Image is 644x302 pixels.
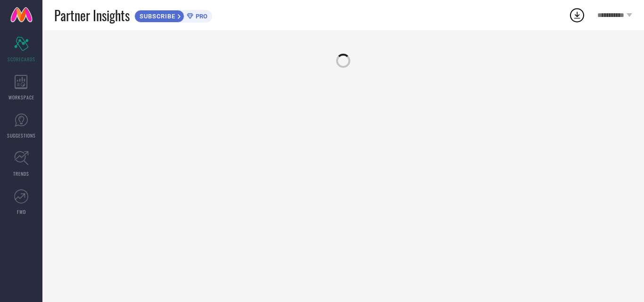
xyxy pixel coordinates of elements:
span: FWD [17,208,26,215]
span: SUGGESTIONS [7,132,36,139]
span: SUBSCRIBE [135,13,178,20]
div: Open download list [569,7,586,24]
span: TRENDS [13,170,29,177]
span: Partner Insights [54,6,130,25]
span: SCORECARDS [8,56,35,63]
span: PRO [193,13,207,20]
a: SUBSCRIBEPRO [134,8,212,23]
span: WORKSPACE [8,94,34,101]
